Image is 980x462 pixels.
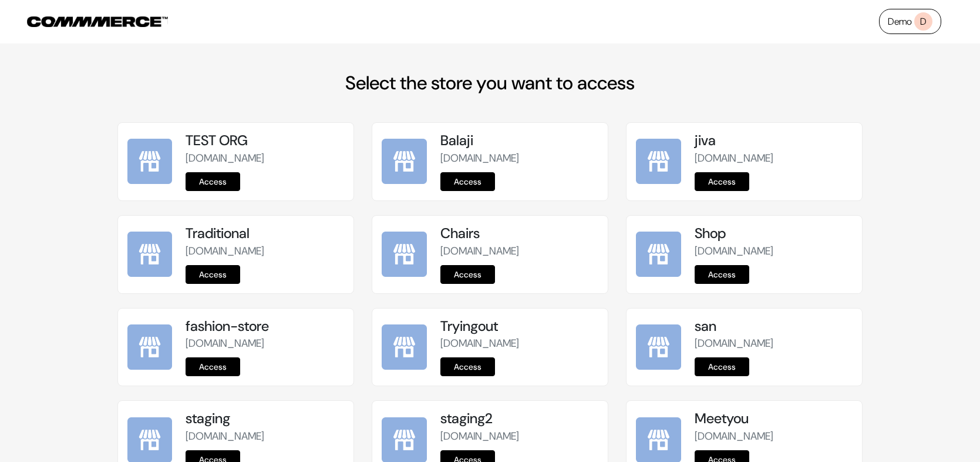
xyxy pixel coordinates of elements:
img: Tryingout [382,324,427,370]
a: Access [695,357,749,376]
h5: staging2 [440,410,598,427]
img: fashion-store [127,324,173,370]
a: Access [440,172,495,191]
img: jiva [636,139,681,184]
p: [DOMAIN_NAME] [186,243,343,259]
p: [DOMAIN_NAME] [440,336,598,351]
h5: Shop [695,225,853,242]
p: [DOMAIN_NAME] [186,336,343,351]
a: Access [186,172,240,191]
p: [DOMAIN_NAME] [186,150,343,166]
a: Access [186,357,240,376]
p: [DOMAIN_NAME] [695,336,853,351]
img: Shop [636,232,681,277]
img: Traditional [127,232,173,277]
p: [DOMAIN_NAME] [186,428,343,444]
a: Access [695,172,749,191]
a: DemoD [879,9,941,34]
a: Access [186,265,240,284]
h5: jiva [695,132,853,149]
h5: TEST ORG [186,132,343,149]
img: san [636,324,681,370]
p: [DOMAIN_NAME] [440,150,598,166]
h2: Select the store you want to access [117,72,863,94]
p: [DOMAIN_NAME] [695,428,853,444]
p: [DOMAIN_NAME] [695,150,853,166]
h5: san [695,318,853,335]
h5: Balaji [440,132,598,149]
a: Access [440,265,495,284]
span: D [914,12,932,31]
a: Access [440,357,495,376]
h5: Tryingout [440,318,598,335]
img: TEST ORG [127,139,173,184]
h5: Meetyou [695,410,853,427]
h5: Chairs [440,225,598,242]
img: COMMMERCE [27,16,168,27]
p: [DOMAIN_NAME] [695,243,853,259]
p: [DOMAIN_NAME] [440,243,598,259]
p: [DOMAIN_NAME] [440,428,598,444]
h5: fashion-store [186,318,343,335]
img: Balaji [382,139,427,184]
a: Access [695,265,749,284]
h5: Traditional [186,225,343,242]
h5: staging [186,410,343,427]
img: Chairs [382,232,427,277]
